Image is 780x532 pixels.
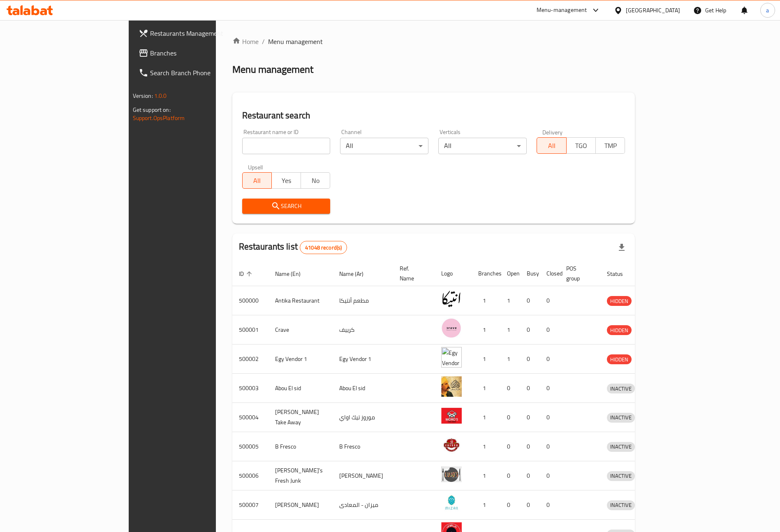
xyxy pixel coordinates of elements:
[268,461,333,490] td: [PERSON_NAME]'s Fresh Junk
[520,315,540,345] td: 0
[540,374,560,403] td: 0
[333,345,393,374] td: Egy Vendor 1
[540,403,560,432] td: 0
[472,261,500,286] th: Branches
[132,63,259,83] a: Search Branch Phone
[133,90,153,101] span: Version:
[333,432,393,461] td: B Fresco
[607,296,632,306] div: HIDDEN
[520,374,540,403] td: 0
[626,6,680,15] div: [GEOGRAPHIC_DATA]
[275,175,298,187] span: Yes
[150,48,252,58] span: Branches
[133,104,171,115] span: Get support on:
[566,137,596,154] button: TGO
[595,137,625,154] button: TMP
[542,129,563,135] label: Delivery
[441,464,462,484] img: Lujo's Fresh Junk
[500,490,520,520] td: 0
[246,175,268,187] span: All
[441,347,462,368] img: Egy Vendor 1
[520,345,540,374] td: 0
[520,261,540,286] th: Busy
[268,374,333,403] td: Abou El sid
[268,315,333,345] td: Crave
[766,6,769,15] span: a
[520,490,540,520] td: 0
[607,471,635,481] div: INACTIVE
[472,286,500,315] td: 1
[607,355,632,364] span: HIDDEN
[520,403,540,432] td: 0
[304,175,327,187] span: No
[333,403,393,432] td: موروز تيك اواي
[540,432,560,461] td: 0
[333,461,393,490] td: [PERSON_NAME]
[339,269,374,279] span: Name (Ar)
[262,37,265,46] li: /
[333,286,393,315] td: مطعم أنتيكا
[132,43,259,63] a: Branches
[540,461,560,490] td: 0
[472,490,500,520] td: 1
[242,109,625,122] h2: Restaurant search
[540,261,560,286] th: Closed
[472,345,500,374] td: 1
[133,113,185,123] a: Support.OpsPlatform
[268,37,323,46] span: Menu management
[500,374,520,403] td: 0
[438,138,527,154] div: All
[441,435,462,455] img: B Fresco
[239,269,255,279] span: ID
[607,384,635,393] div: INACTIVE
[132,23,259,43] a: Restaurants Management
[472,461,500,490] td: 1
[537,5,587,15] div: Menu-management
[232,37,635,46] nav: breadcrumb
[607,326,632,335] span: HIDDEN
[500,345,520,374] td: 1
[500,286,520,315] td: 1
[607,413,635,422] span: INACTIVE
[268,432,333,461] td: B Fresco
[271,172,301,189] button: Yes
[607,500,635,510] span: INACTIVE
[472,403,500,432] td: 1
[472,374,500,403] td: 1
[500,315,520,345] td: 1
[540,490,560,520] td: 0
[607,296,632,306] span: HIDDEN
[607,471,635,481] span: INACTIVE
[500,261,520,286] th: Open
[242,138,331,154] input: Search for restaurant name or ID..
[333,315,393,345] td: كرييف
[441,289,462,309] img: Antika Restaurant
[612,238,632,257] div: Export file
[540,286,560,315] td: 0
[154,90,167,101] span: 1.0.0
[249,201,324,211] span: Search
[540,140,563,152] span: All
[472,315,500,345] td: 1
[248,164,263,170] label: Upsell
[537,137,566,154] button: All
[540,345,560,374] td: 0
[500,403,520,432] td: 0
[232,63,313,76] h2: Menu management
[607,325,632,335] div: HIDDEN
[607,442,635,452] div: INACTIVE
[275,269,311,279] span: Name (En)
[242,172,272,189] button: All
[150,68,252,78] span: Search Branch Phone
[333,374,393,403] td: Abou El sid
[607,269,634,279] span: Status
[540,315,560,345] td: 0
[268,490,333,520] td: [PERSON_NAME]
[239,241,347,254] h2: Restaurants list
[570,140,593,152] span: TGO
[599,140,622,152] span: TMP
[242,199,331,214] button: Search
[300,241,347,254] div: Total records count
